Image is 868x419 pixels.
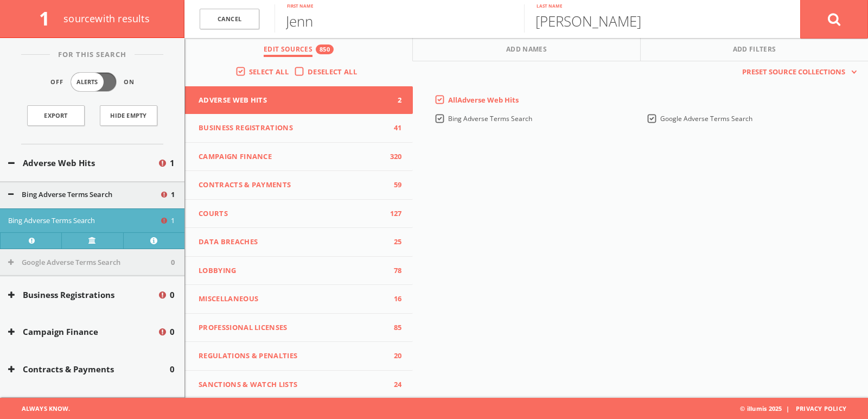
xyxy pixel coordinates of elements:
span: Miscellaneous [199,294,386,304]
span: Lobbying [199,265,386,276]
span: Business Registrations [199,123,386,134]
button: Add Filters [641,38,868,61]
a: Export [27,105,85,126]
span: Add Names [506,45,547,57]
span: Add Filters [733,45,776,57]
span: Campaign Finance [199,151,386,162]
button: Edit Sources850 [185,38,413,61]
button: Preset Source Collections [737,67,857,78]
span: 0 [170,289,175,301]
button: Data Breaches25 [185,228,413,257]
span: Adverse Web Hits [199,95,386,106]
span: Courts [199,208,386,219]
span: Data Breaches [199,237,386,247]
span: 0 [170,326,175,338]
button: Bing Adverse Terms Search [8,215,159,226]
button: Contracts & Payments [8,363,170,376]
span: 1 [170,157,175,169]
span: 85 [386,322,402,333]
span: 25 [386,237,402,247]
button: Courts127 [185,200,413,228]
span: Sanctions & Watch Lists [199,379,386,390]
button: Adverse Web Hits [8,157,157,169]
span: 0 [170,363,175,376]
span: Preset Source Collections [737,67,851,78]
span: 24 [386,379,402,390]
button: Business Registrations41 [185,114,413,143]
span: 1 [39,5,59,31]
button: Lobbying78 [185,257,413,285]
span: 78 [386,265,402,276]
span: 2 [386,95,402,106]
button: Regulations & Penalties20 [185,342,413,371]
span: 41 [386,123,402,134]
span: Off [50,78,63,87]
span: 127 [386,208,402,219]
span: On [124,78,135,87]
span: | [782,404,794,412]
div: 850 [316,45,334,54]
button: Campaign Finance320 [185,143,413,172]
button: Business Registrations [8,289,157,301]
span: Google Adverse Terms Search [660,114,752,123]
a: Cancel [200,9,259,30]
span: 59 [386,180,402,191]
button: Google Adverse Terms Search [8,257,171,268]
span: source with results [63,12,150,25]
span: 1 [171,215,175,226]
span: Deselect All [308,67,357,77]
span: Bing Adverse Terms Search [448,114,532,123]
button: Hide Empty [100,105,157,126]
span: 0 [171,257,175,268]
span: Regulations & Penalties [199,351,386,361]
span: 20 [386,351,402,361]
button: Campaign Finance [8,326,157,338]
button: Miscellaneous16 [185,285,413,314]
span: 16 [386,294,402,304]
span: Professional Licenses [199,322,386,333]
button: Add Names [413,38,641,61]
span: All Adverse Web Hits [448,95,519,105]
span: Select All [249,67,289,77]
span: 320 [386,151,402,162]
button: Professional Licenses85 [185,314,413,342]
button: Adverse Web Hits2 [185,86,413,115]
span: Edit Sources [264,45,312,57]
button: Sanctions & Watch Lists24 [185,371,413,399]
span: For This Search [50,49,135,60]
button: Bing Adverse Terms Search [8,189,159,200]
span: 1 [171,189,175,200]
button: Contracts & Payments59 [185,171,413,200]
a: Privacy Policy [796,404,846,412]
a: Verify at source [61,232,123,249]
span: Contracts & Payments [199,180,386,191]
